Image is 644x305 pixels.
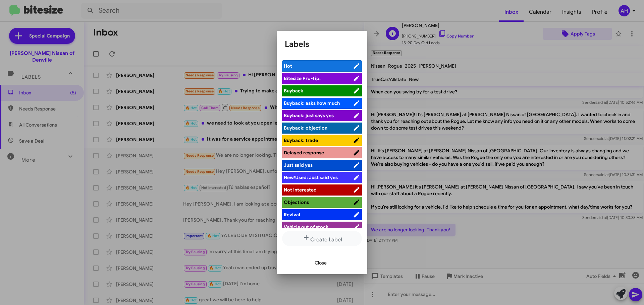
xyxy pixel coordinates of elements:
span: Not Interested [284,187,317,193]
span: Buyback: asks how much [284,100,340,106]
span: Buyback: objection [284,125,327,131]
span: Revival [284,212,300,218]
span: Buyback: trade [284,137,318,143]
span: Objections [284,199,309,205]
span: Bitesize Pro-Tip! [284,75,321,81]
button: Close [309,257,332,269]
span: New/Used: Just said yes [284,174,338,180]
span: Close [315,257,327,269]
span: Delayed response [284,150,324,156]
span: Vehicle out of stock [284,224,328,230]
h1: Labels [285,39,359,50]
span: Just said yes [284,162,313,168]
span: Hot [284,63,292,69]
button: Create Label [282,231,362,246]
span: Buyback [284,88,303,94]
span: Buyback: just says yes [284,112,334,119]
